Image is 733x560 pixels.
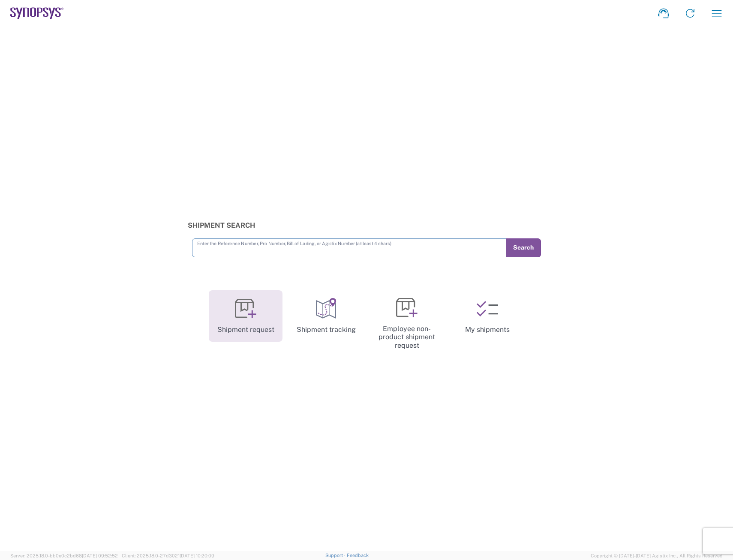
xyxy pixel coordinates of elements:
span: Server: 2025.18.0-bb0e0c2bd68 [10,553,118,558]
a: Employee non-product shipment request [370,290,444,357]
a: Support [325,553,347,558]
span: [DATE] 09:52:52 [82,553,118,558]
a: My shipments [451,290,524,342]
span: Copyright © [DATE]-[DATE] Agistix Inc., All Rights Reserved [591,552,723,560]
span: Client: 2025.18.0-27d3021 [122,553,214,558]
a: Shipment tracking [289,290,363,342]
a: Feedback [347,553,369,558]
a: Shipment request [209,290,282,342]
h3: Shipment Search [188,221,545,229]
span: [DATE] 10:20:09 [180,553,214,558]
button: Search [506,238,541,257]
